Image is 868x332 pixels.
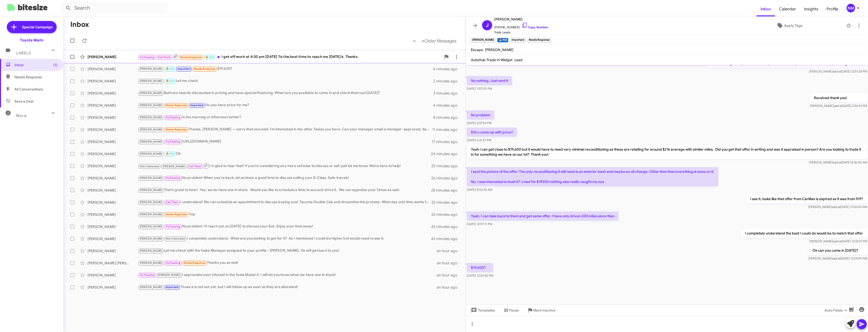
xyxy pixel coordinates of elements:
input: Search [61,2,167,14]
span: [DATE] 8:52:44 AM [467,188,492,192]
div: [PERSON_NAME] [88,236,138,241]
span: [PERSON_NAME] [140,176,162,180]
span: Try Pausing [166,176,180,180]
span: Important [190,104,204,107]
div: 32 minutes ago [431,200,462,205]
span: Save a Deal [14,99,33,104]
span: Needs Response [166,104,187,107]
span: Try Pausing [166,116,180,119]
span: [PERSON_NAME] [140,261,162,265]
span: All Conversations [14,87,43,92]
span: [PERSON_NAME] [140,116,162,119]
span: Lead [514,58,523,62]
div: [PERSON_NAME] [88,54,138,59]
div: Toyota Marin [20,38,44,43]
p: Received thank you! [810,93,867,102]
div: [PERSON_NAME] [88,224,138,229]
div: 8 minutes ago [433,115,462,120]
div: [PERSON_NAME] [88,66,138,72]
span: Pause [509,306,519,315]
div: I appreciate your interest in the Tesla Model X. I will let you know when we have one in stock! [138,272,437,278]
span: Mark Inactive [533,306,555,315]
span: [PERSON_NAME] [140,152,162,155]
span: [PERSON_NAME] [140,128,162,131]
span: [DATE] 6:21:57 PM [467,138,491,142]
span: 🔥 Hot [166,152,174,155]
small: [PERSON_NAME] [471,38,495,42]
a: Profile [822,2,842,16]
span: [PERSON_NAME] [DATE] 12:22:41 PM [809,239,867,243]
div: [PERSON_NAME] [88,212,138,217]
span: Not-Interested [140,165,159,168]
span: [PERSON_NAME] [485,48,513,52]
span: [PERSON_NAME] [140,201,162,204]
button: NM [842,4,862,12]
div: Let me check with the Sales Manager assigned to your profile - [PERSON_NAME]. He will get back to... [138,248,437,254]
span: Call Them [188,165,202,168]
span: Try Pausing [166,140,180,143]
div: [PERSON_NAME] [88,188,138,193]
div: I get off work at 4:30 pm [DATE] ?is the best time to reach me [DATE] k. Thanks [138,54,441,60]
div: an hour ago [437,285,462,290]
p: No nothing. Just sent it [467,76,512,85]
span: said at [832,256,841,260]
nav: Page navigation example [410,36,460,46]
span: Try Pausing [140,273,155,277]
div: [PERSON_NAME] [88,91,138,96]
a: Insights [800,2,822,16]
div: 2 minutes ago [433,79,462,84]
a: Inbox [756,2,775,16]
div: [PERSON_NAME] [88,248,138,253]
span: » [422,38,424,44]
div: 25 minutes ago [431,163,462,169]
div: [PERSON_NAME] [PERSON_NAME] [88,260,138,266]
small: Needs Response [528,38,551,42]
span: [PERSON_NAME] [DATE] 8:36:40 AM [809,160,867,164]
span: [PERSON_NAME] [140,140,162,143]
div: 24 minutes ago [431,151,462,156]
span: Inbox [14,62,57,67]
div: Thanks, [PERSON_NAME] — sorry that one sold. I’m interested in the other Teslas you have. Can you... [138,127,432,132]
span: 🔥 Hot [166,79,174,83]
div: I understand! We can schedule an appointment to discuss buying your Tacoma Double Cab and streaml... [138,199,431,205]
div: [URL][DOMAIN_NAME] [138,139,432,145]
div: [PERSON_NAME] [88,115,138,120]
button: Auto Fields [820,306,853,315]
div: an hour ago [437,248,462,253]
div: Thanks you as well [138,260,437,266]
div: [PERSON_NAME] [88,200,138,205]
div: 33 minutes ago [431,212,462,217]
span: Call Them [166,201,179,204]
span: [DATE] 12:07:11 PM [467,222,492,226]
span: said at [833,104,842,108]
div: $19,600? [138,66,433,72]
div: I'm glad to hear that! If you're considering any more vehicles to discuss or sell, just let me kn... [138,163,431,169]
div: [PERSON_NAME] [88,139,138,144]
div: No problem! I'll reach out on [DATE] to discuss your Eos. Enjoy your time away! [138,224,431,229]
span: Try Pausing [166,225,180,228]
span: Labels [16,51,31,55]
span: [PERSON_NAME] [DATE] 11:56:04 AM [808,205,867,209]
span: AutoHub Trade In Widget [471,58,512,62]
span: (1) [53,62,57,67]
div: 4 minutes ago [433,66,462,72]
p: $19,600? [467,263,493,272]
span: [PERSON_NAME] [140,213,162,216]
div: [PERSON_NAME] [88,163,138,169]
span: Templates [470,306,495,315]
small: Important [510,38,526,42]
div: 17 minutes ago [432,139,462,144]
button: Previous [410,36,419,46]
p: I completely understand the best I could do would be to match that offer [741,229,867,238]
span: [PERSON_NAME] [140,286,162,289]
span: Try Pausing [140,56,155,59]
a: Copy Number [522,25,548,29]
span: [PERSON_NAME] [140,79,162,83]
div: [PERSON_NAME] [88,151,138,156]
span: Special Campaign [22,25,53,30]
button: Templates [466,306,499,315]
div: 28 minutes ago [431,188,462,193]
span: Calendar [775,2,800,16]
span: Needs Response [14,75,57,80]
span: Call Them [158,56,171,59]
